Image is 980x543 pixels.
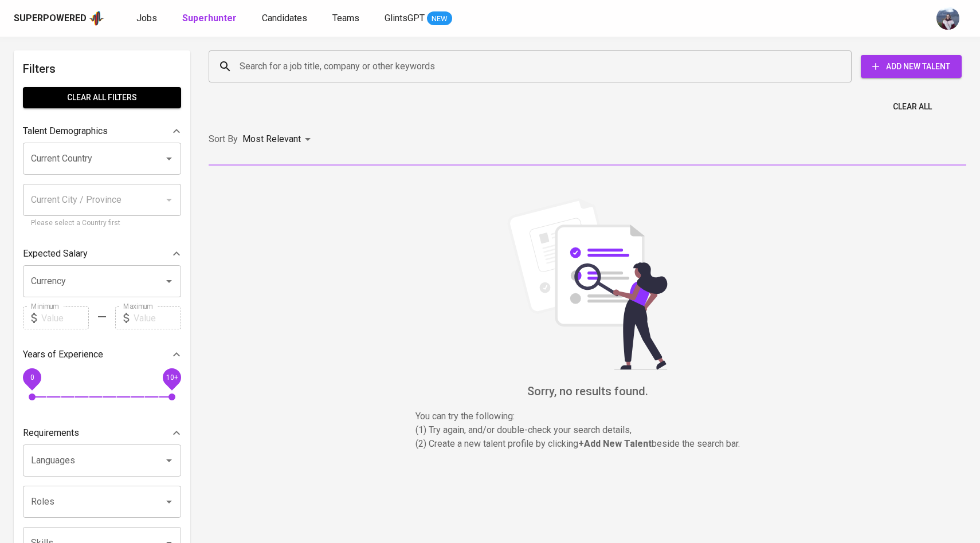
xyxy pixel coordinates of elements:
a: Superhunter [182,11,239,26]
p: Years of Experience [23,348,103,361]
a: Jobs [136,11,159,26]
a: Superpoweredapp logo [14,10,104,27]
div: Expected Salary [23,242,181,265]
div: Most Relevant [242,129,315,150]
span: 0 [30,373,34,381]
span: Clear All filters [32,91,172,105]
input: Value [41,306,89,329]
div: Years of Experience [23,343,181,366]
span: NEW [427,13,452,25]
button: Open [161,273,177,289]
button: Open [161,151,177,167]
span: Teams [332,13,359,23]
img: file_searching.svg [501,198,673,370]
a: Teams [332,11,362,26]
p: Requirements [23,426,79,440]
span: Candidates [262,13,307,23]
p: Sort By [209,132,238,146]
img: christine.raharja@glints.com [936,7,959,30]
input: Value [134,306,181,329]
div: Superpowered [14,12,87,25]
p: Please select a Country first [31,218,173,229]
span: Clear All [893,100,932,114]
b: + Add New Talent [578,438,652,449]
div: Talent Demographics [23,120,181,143]
p: (2) Create a new talent profile by clicking beside the search bar. [415,437,759,451]
button: Clear All [888,96,936,117]
span: Jobs [136,13,157,23]
span: GlintsGPT [385,13,425,23]
b: Superhunter [182,13,237,23]
button: Clear All filters [23,87,181,108]
button: Open [161,453,177,469]
span: 10+ [166,373,178,381]
img: app logo [89,10,104,27]
h6: Sorry, no results found. [209,382,966,400]
h6: Filters [23,60,181,78]
span: Add New Talent [870,60,952,74]
button: Open [161,494,177,510]
a: GlintsGPT NEW [385,11,452,26]
p: Most Relevant [242,132,301,146]
button: Add New Talent [861,55,962,78]
a: Candidates [262,11,309,26]
p: Expected Salary [23,247,88,261]
div: Requirements [23,422,181,444]
p: Talent Demographics [23,124,108,138]
p: (1) Try again, and/or double-check your search details, [415,423,759,437]
p: You can try the following : [415,410,759,423]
